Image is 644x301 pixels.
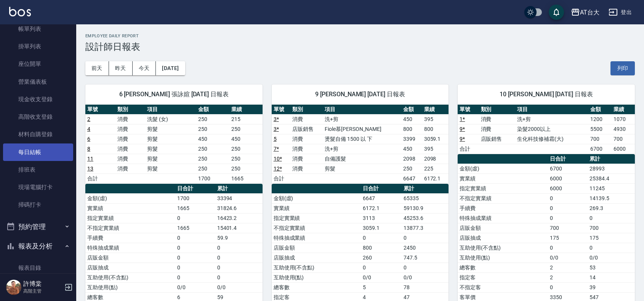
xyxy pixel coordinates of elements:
td: 特殊抽成業績 [85,243,175,253]
a: 現場電腦打卡 [3,178,73,196]
button: 預約管理 [3,217,73,237]
td: 剪髮 [145,164,196,174]
table: a dense table [272,105,449,184]
td: 0/0 [361,272,402,282]
td: 700 [588,223,635,233]
a: 5 [274,136,277,142]
td: 250 [196,164,229,174]
td: 14 [588,272,635,282]
td: 250 [196,154,229,164]
td: 2450 [402,243,449,253]
button: 登出 [606,5,635,19]
td: 25384.4 [588,174,635,183]
td: 0 [175,233,215,243]
td: 0 [548,193,588,203]
td: 0 [175,243,215,253]
a: 座位開單 [3,55,73,73]
button: 今天 [133,61,156,75]
td: 3113 [361,213,402,223]
a: 帳單列表 [3,20,73,38]
th: 日合計 [175,184,215,194]
td: 互助使用(點) [458,253,548,263]
td: 1665 [229,174,263,183]
td: 指定實業績 [458,183,548,193]
td: 0 [175,263,215,272]
td: 消費 [115,154,146,164]
td: 260 [361,253,402,263]
td: 0/0 [175,282,215,292]
td: 0 [548,203,588,213]
td: 0 [175,272,215,282]
td: 1665 [175,203,215,213]
td: 15401.4 [215,223,263,233]
td: 700 [588,134,612,144]
td: 45253.6 [402,213,449,223]
td: 6000 [548,183,588,193]
td: 800 [422,124,449,134]
td: 250 [229,154,263,164]
td: 消費 [290,164,323,174]
th: 業績 [422,105,449,115]
td: 消費 [115,134,146,144]
td: 實業績 [458,174,548,183]
td: 0/0 [402,272,449,282]
td: 消費 [290,114,323,124]
td: 5 [361,282,402,292]
td: 269.3 [588,203,635,213]
td: 手續費 [458,203,548,213]
td: 53 [588,263,635,272]
td: 33394 [215,193,263,203]
td: 4930 [612,124,635,134]
a: 11 [87,156,93,162]
td: 450 [401,144,422,154]
a: 現金收支登錄 [3,91,73,108]
button: 報表及分析 [3,236,73,256]
td: 0 [361,233,402,243]
td: 0/0 [215,282,263,292]
div: AT台大 [580,8,599,17]
a: 2 [87,116,90,122]
td: 450 [401,114,422,124]
td: 消費 [115,114,146,124]
td: 總客數 [458,263,548,272]
td: 互助使用(點) [85,282,175,292]
td: 不指定實業績 [85,223,175,233]
td: 0 [548,213,588,223]
button: 前天 [85,61,109,75]
th: 類別 [479,105,516,115]
td: 消費 [479,124,516,134]
td: 800 [401,124,422,134]
a: 排班表 [3,161,73,178]
h3: 設計師日報表 [85,41,635,52]
td: 自備護髮 [323,154,401,164]
td: 1665 [175,223,215,233]
img: Logo [9,7,31,16]
td: 消費 [479,114,516,124]
td: 2 [548,272,588,282]
td: 消費 [290,154,323,164]
td: 店販金額 [272,243,361,253]
td: 合計 [458,144,479,154]
td: 59.9 [215,233,263,243]
td: 店販銷售 [290,124,323,134]
a: 每日結帳 [3,143,73,161]
td: 染髮2000以上 [515,124,588,134]
td: 手續費 [85,233,175,243]
td: 250 [229,164,263,174]
td: 剪髮 [323,164,401,174]
td: 6000 [548,174,588,183]
td: 0 [402,233,449,243]
th: 業績 [612,105,635,115]
span: 9 [PERSON_NAME] [DATE] 日報表 [281,91,440,98]
th: 累計 [588,154,635,164]
td: 215 [229,114,263,124]
button: 昨天 [109,61,133,75]
th: 累計 [402,184,449,194]
td: 實業績 [85,203,175,213]
td: 250 [229,124,263,134]
td: 175 [588,233,635,243]
th: 項目 [323,105,401,115]
td: 不指定實業績 [458,193,548,203]
td: 互助使用(點) [272,272,361,282]
td: 消費 [290,134,323,144]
